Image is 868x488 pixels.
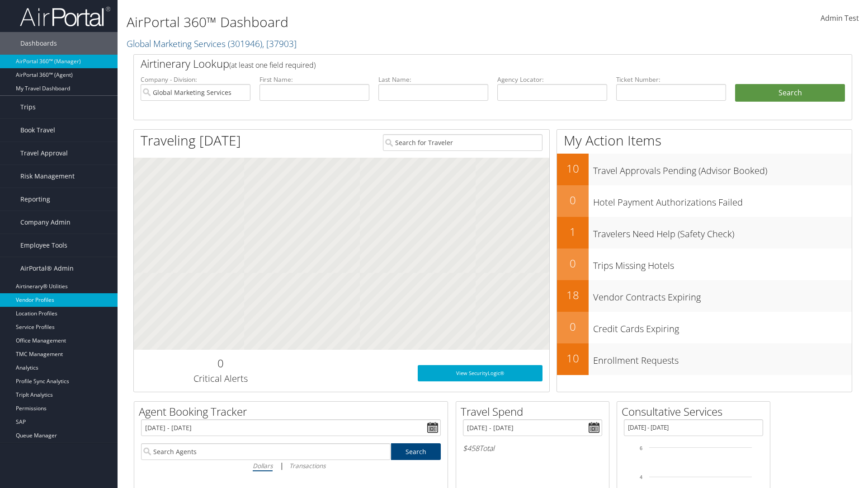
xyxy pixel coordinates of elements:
[20,234,67,257] span: Employee Tools
[557,154,852,185] a: 10Travel Approvals Pending (Advisor Booked)
[593,350,852,367] h3: Enrollment Requests
[557,224,589,239] h2: 1
[593,286,852,304] h3: Vendor Contracts Expiring
[557,192,589,208] h2: 0
[616,75,726,84] label: Ticket Number:
[557,185,852,217] a: 0Hotel Payment Authorizations Failed
[228,38,262,50] span: ( 301946 )
[141,356,300,371] h2: 0
[20,211,71,234] span: Company Admin
[141,460,441,471] div: |
[557,343,852,375] a: 10Enrollment Requests
[378,75,488,84] label: Last Name:
[821,5,859,33] a: Admin Test
[557,256,589,271] h2: 0
[463,443,479,453] span: $458
[593,255,852,272] h3: Trips Missing Hotels
[20,96,36,118] span: Trips
[463,443,602,453] h6: Total
[593,318,852,335] h3: Credit Cards Expiring
[141,75,250,84] label: Company - Division:
[557,287,589,303] h2: 18
[461,404,609,419] h2: Travel Spend
[20,6,110,27] img: airportal-logo.png
[20,188,50,211] span: Reporting
[391,443,441,460] a: Search
[593,192,852,209] h3: Hotel Payment Authorizations Failed
[497,75,607,84] label: Agency Locator:
[289,461,325,470] i: Transactions
[557,131,852,150] h1: My Action Items
[253,461,273,470] i: Dollars
[262,38,297,50] span: , [ 37903 ]
[229,60,316,70] span: (at least one field required)
[20,119,55,141] span: Book Travel
[593,223,852,240] h3: Travelers Need Help (Safety Check)
[141,372,300,385] h3: Critical Alerts
[735,84,845,102] button: Search
[593,160,852,177] h3: Travel Approvals Pending (Advisor Booked)
[20,257,74,280] span: AirPortal® Admin
[141,443,391,460] input: Search Agents
[139,404,448,419] h2: Agent Booking Tracker
[557,280,852,312] a: 18Vendor Contracts Expiring
[557,249,852,280] a: 0Trips Missing Hotels
[20,142,68,164] span: Travel Approval
[259,75,369,84] label: First Name:
[127,13,615,32] h1: AirPortal 360™ Dashboard
[640,446,642,451] tspan: 6
[383,134,542,151] input: Search for Traveler
[20,32,57,55] span: Dashboards
[557,351,589,366] h2: 10
[141,56,785,71] h2: Airtinerary Lookup
[557,217,852,249] a: 1Travelers Need Help (Safety Check)
[557,161,589,176] h2: 10
[20,165,75,188] span: Risk Management
[127,38,297,50] a: Global Marketing Services
[821,13,859,23] span: Admin Test
[141,131,241,150] h1: Traveling [DATE]
[557,312,852,343] a: 0Credit Cards Expiring
[640,474,642,480] tspan: 4
[418,365,542,381] a: View SecurityLogic®
[622,404,770,419] h2: Consultative Services
[557,319,589,334] h2: 0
